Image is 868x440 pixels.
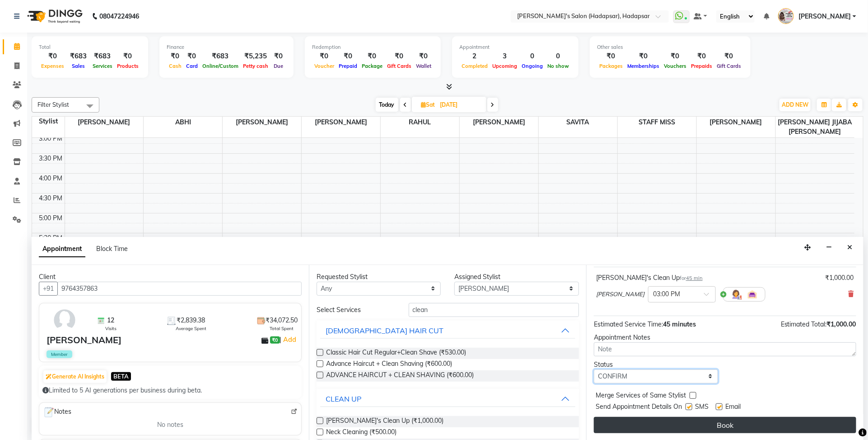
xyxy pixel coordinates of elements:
[779,99,811,111] button: ADD NEW
[167,63,184,69] span: Cash
[539,117,617,128] span: SAVITA
[43,407,71,418] span: Notes
[37,134,65,143] div: 3:00 PM
[326,348,466,359] span: Classic Hair Cut Regular+Clean Shave (₹530.00)
[326,325,443,336] div: [DEMOGRAPHIC_DATA] HAIR CUT
[99,4,139,29] b: 08047224946
[519,51,545,62] div: 0
[37,194,65,203] div: 4:30 PM
[359,51,385,62] div: ₹0
[747,289,758,300] img: Interior.png
[326,359,452,370] span: Advance Haircut + Clean Shaving (₹600.00)
[23,4,85,29] img: logo
[302,117,380,128] span: [PERSON_NAME]
[438,98,483,112] input: 2025-09-06
[662,51,689,62] div: ₹0
[57,282,302,296] input: Search by Name/Mobile/Email/Code
[37,213,65,223] div: 5:00 PM
[597,51,625,62] div: ₹0
[320,322,575,339] button: [DEMOGRAPHIC_DATA] HAIR CUT
[594,360,718,369] div: Status
[312,63,336,69] span: Voucher
[65,117,144,128] span: [PERSON_NAME]
[697,117,775,128] span: [PERSON_NAME]
[459,63,490,69] span: Completed
[51,307,78,333] img: avatar
[70,63,87,69] span: Sales
[157,420,183,430] span: No notes
[96,245,128,253] span: Block Time
[280,334,298,345] span: |
[454,272,579,282] div: Assigned Stylist
[223,117,301,128] span: [PERSON_NAME]
[596,391,686,402] span: Merge Services of Same Stylist
[490,63,519,69] span: Upcoming
[184,51,200,62] div: ₹0
[731,289,742,300] img: Hairdresser.png
[37,154,65,163] div: 3:30 PM
[385,51,414,62] div: ₹0
[66,51,90,62] div: ₹683
[545,63,571,69] span: No show
[594,320,663,328] span: Estimated Service Time:
[43,370,107,383] button: Generate AI Insights
[596,290,644,299] span: [PERSON_NAME]
[596,273,703,283] div: [PERSON_NAME]'s Clean Up
[266,316,298,325] span: ₹34,072.50
[594,417,856,433] button: Book
[596,402,682,413] span: Send Appointment Details On
[385,63,414,69] span: Gift Cards
[376,98,398,112] span: Today
[782,101,808,108] span: ADD NEW
[686,275,703,281] span: 45 min
[271,51,286,62] div: ₹0
[37,174,65,183] div: 4:00 PM
[167,43,286,51] div: Finance
[680,275,703,281] small: for
[725,402,741,413] span: Email
[90,51,115,62] div: ₹683
[107,316,114,325] span: 12
[39,63,66,69] span: Expenses
[459,43,571,51] div: Appointment
[37,233,65,243] div: 5:30 PM
[695,402,709,413] span: SMS
[37,101,69,108] span: Filter Stylist
[271,63,285,69] span: Due
[270,325,294,332] span: Total Spent
[200,51,241,62] div: ₹683
[200,63,241,69] span: Online/Custom
[827,320,856,328] span: ₹1,000.00
[111,372,131,381] span: BETA
[310,305,402,315] div: Select Services
[359,63,385,69] span: Package
[312,43,434,51] div: Redemption
[39,282,58,296] button: +91
[594,333,856,342] div: Appointment Notes
[42,386,298,395] div: Limited to 5 AI generations per business during beta.
[714,63,743,69] span: Gift Cards
[843,241,856,255] button: Close
[47,333,121,347] div: [PERSON_NAME]
[336,63,359,69] span: Prepaid
[144,117,222,128] span: ABHI
[326,370,474,382] span: ADVANCE HAIRCUT + CLEAN SHAVING (₹600.00)
[90,63,115,69] span: Services
[625,51,662,62] div: ₹0
[414,51,434,62] div: ₹0
[460,117,538,128] span: [PERSON_NAME]
[778,8,794,24] img: PAVAN
[419,101,438,108] span: Sat
[459,51,490,62] div: 2
[39,51,66,62] div: ₹0
[167,51,184,62] div: ₹0
[326,416,443,427] span: [PERSON_NAME]'s Clean Up (₹1,000.00)
[414,63,434,69] span: Wallet
[47,350,72,358] span: Member
[798,12,851,21] span: [PERSON_NAME]
[32,117,65,126] div: Stylist
[326,427,397,439] span: Neck Cleaning (₹500.00)
[597,43,743,51] div: Other sales
[115,51,141,62] div: ₹0
[39,272,302,282] div: Client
